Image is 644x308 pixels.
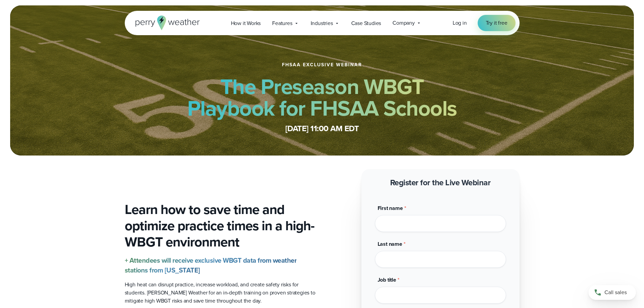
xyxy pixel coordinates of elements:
strong: [DATE] 11:00 AM EDT [285,122,359,135]
span: Industries [311,19,333,27]
span: Features [272,19,292,27]
span: Job title [378,276,396,284]
span: Call sales [604,288,627,297]
a: Call sales [589,285,636,300]
span: Company [392,19,415,27]
strong: Register for the Live Webinar [390,176,491,189]
a: Case Studies [345,16,387,30]
span: Case Studies [351,19,381,27]
a: Log in [453,19,467,27]
span: Try it free [486,19,507,27]
a: Try it free [478,15,516,31]
a: How it Works [225,16,267,30]
span: Last name [378,240,402,248]
h3: Learn how to save time and optimize practice times in a high-WBGT environment [125,202,317,250]
span: First name [378,204,403,212]
strong: + Attendees will receive exclusive WBGT data from weather stations from [US_STATE] [125,255,297,275]
strong: The Preseason WBGT Playbook for FHSAA Schools [187,71,457,124]
p: High heat can disrupt practice, increase workload, and create safety risks for students. [PERSON_... [125,281,317,305]
h1: FHSAA Exclusive Webinar [282,62,362,68]
span: How it Works [231,19,261,27]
